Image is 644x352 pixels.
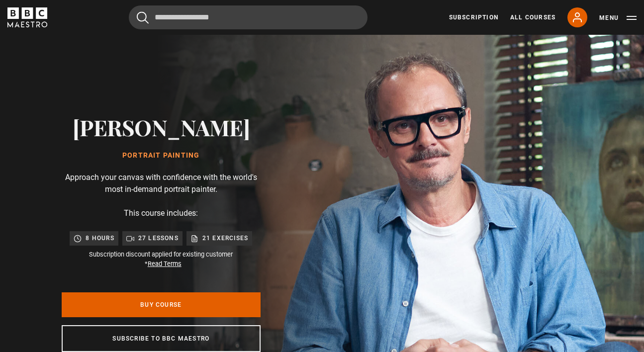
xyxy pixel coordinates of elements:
[202,233,248,243] p: 21 exercises
[86,233,114,243] p: 8 hours
[73,152,250,160] h1: Portrait Painting
[129,5,368,29] input: Search
[449,13,498,22] a: Subscription
[124,207,198,219] p: This course includes:
[510,13,555,22] a: All Courses
[62,172,261,195] p: Approach your canvas with confidence with the world's most in-demand portrait painter.
[148,260,182,267] a: Read Terms
[89,250,233,268] small: Subscription discount applied for existing customer
[7,7,47,27] svg: BBC Maestro
[73,114,250,140] h2: [PERSON_NAME]
[137,11,149,24] button: Submit the search query
[62,325,261,352] a: Subscribe to BBC Maestro
[599,13,637,23] button: Toggle navigation
[138,233,179,243] p: 27 lessons
[62,292,261,317] a: Buy Course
